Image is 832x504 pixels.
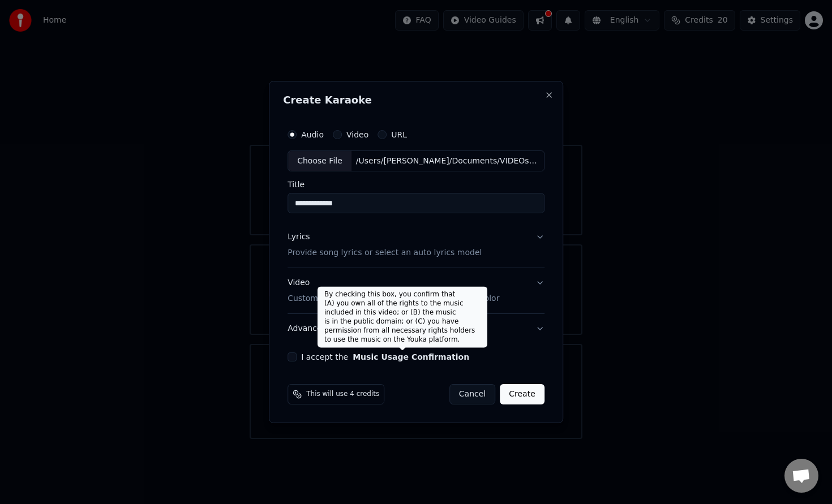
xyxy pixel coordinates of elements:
p: Customize Karaoke Video: Use Image, Video, or Color [288,293,499,304]
button: VideoCustomize Karaoke Video: Use Image, Video, or Color [288,269,544,314]
button: LyricsProvide song lyrics or select an auto lyrics model [288,223,544,268]
label: Title [288,181,544,189]
label: Video [346,131,368,139]
span: This will use 4 credits [306,390,379,399]
button: I accept the [353,353,469,361]
div: By checking this box, you confirm that (A) you own all of the rights to the music included in thi... [318,287,487,348]
div: /Users/[PERSON_NAME]/Documents/VIDEOs/KARAOKE/Parquet courts/Two Dead Cops.mp3 [351,156,544,167]
h2: Create Karaoke [283,95,549,105]
label: I accept the [301,353,469,361]
label: Audio [301,131,324,139]
button: Cancel [449,384,495,404]
div: Video [288,278,499,305]
label: URL [391,131,407,139]
div: Lyrics [288,232,310,243]
button: Create [500,384,544,404]
button: Advanced [288,314,544,343]
div: Choose File [288,151,351,171]
p: Provide song lyrics or select an auto lyrics model [288,248,482,259]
